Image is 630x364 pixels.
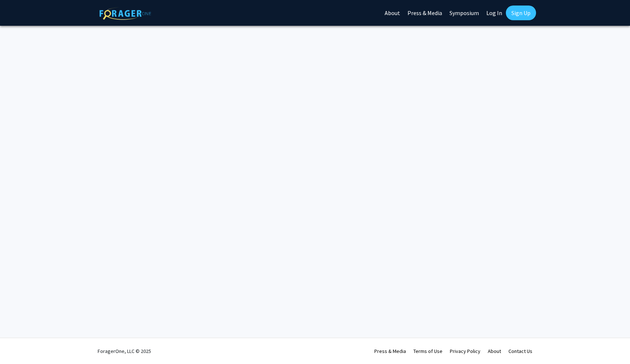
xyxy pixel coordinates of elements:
[374,348,406,354] a: Press & Media
[450,348,480,354] a: Privacy Policy
[488,348,501,354] a: About
[506,6,536,20] a: Sign Up
[99,7,151,20] img: ForagerOne Logo
[413,348,442,354] a: Terms of Use
[98,338,151,364] div: ForagerOne, LLC © 2025
[508,348,532,354] a: Contact Us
